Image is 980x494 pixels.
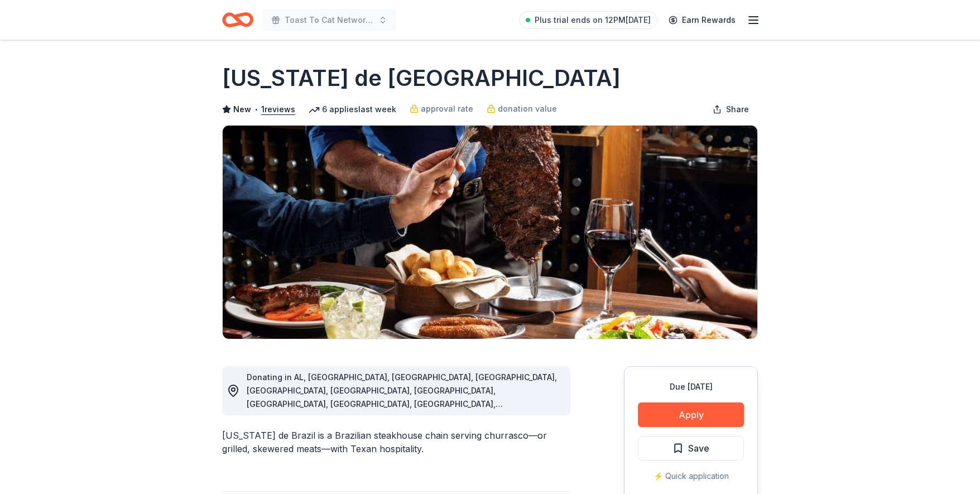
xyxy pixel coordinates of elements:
[638,469,744,483] div: ⚡️ Quick application
[233,103,251,116] span: New
[262,9,396,31] button: Toast To Cat Network 30th Anniversary Celebration
[222,429,570,455] div: [US_STATE] de Brazil is a Brazilian steakhouse chain serving churrasco—or grilled, skewered meats...
[254,105,258,114] span: •
[222,63,621,94] h1: [US_STATE] de [GEOGRAPHIC_DATA]
[247,372,557,476] span: Donating in AL, [GEOGRAPHIC_DATA], [GEOGRAPHIC_DATA], [GEOGRAPHIC_DATA], [GEOGRAPHIC_DATA], [GEOG...
[410,102,473,116] a: approval rate
[638,436,744,461] button: Save
[638,380,744,394] div: Due [DATE]
[498,102,557,116] span: donation value
[487,102,557,116] a: donation value
[704,98,758,121] button: Share
[261,103,295,116] button: 1reviews
[726,103,749,116] span: Share
[222,7,253,33] a: Home
[662,10,742,30] a: Earn Rewards
[285,13,374,27] span: Toast To Cat Network 30th Anniversary Celebration
[688,441,709,455] span: Save
[638,402,744,427] button: Apply
[519,11,657,29] a: Plus trial ends on 12PM[DATE]
[421,102,473,116] span: approval rate
[309,103,396,116] div: 6 applies last week
[223,126,757,339] img: Image for Texas de Brazil
[535,13,651,27] span: Plus trial ends on 12PM[DATE]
